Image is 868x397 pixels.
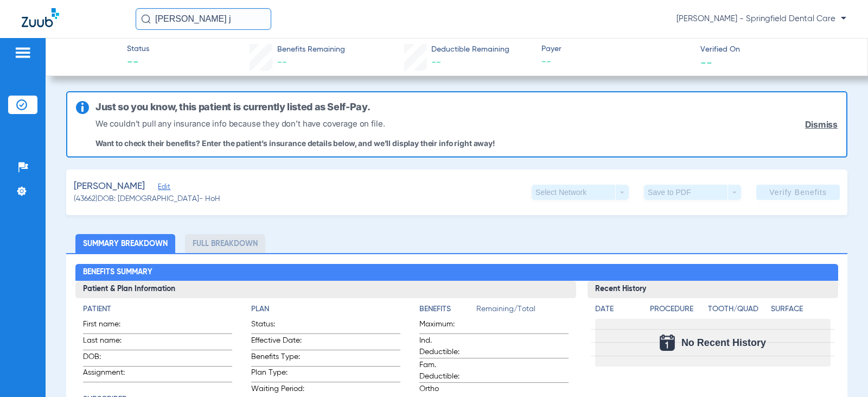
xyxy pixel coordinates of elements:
a: Dismiss [805,119,838,130]
span: Payer [541,43,691,55]
span: Edit [158,183,168,193]
span: Verified On [700,44,850,55]
span: (43662) DOB: [DEMOGRAPHIC_DATA] - HoH [74,193,220,205]
app-breakdown-title: Tooth/Quad [708,304,767,319]
h4: Patient [83,304,232,315]
h4: Surface [771,304,830,315]
span: Fam. Deductible: [419,360,473,382]
app-breakdown-title: Date [595,304,641,319]
span: Status: [251,319,304,333]
span: -- [277,58,287,67]
span: Benefits Type: [251,351,304,366]
h4: Date [595,304,641,315]
img: Zuub Logo [22,8,59,27]
span: No Recent History [681,337,766,348]
span: Plan Type: [251,367,304,382]
li: Full Breakdown [185,234,265,253]
h3: Recent History [588,281,838,298]
span: Last name: [83,335,136,350]
h4: Procedure [650,304,704,315]
app-breakdown-title: Benefits [419,304,476,319]
h4: Tooth/Quad [708,304,767,315]
span: -- [541,55,691,69]
span: -- [431,58,441,67]
img: info-icon [76,101,89,114]
p: We couldn’t pull any insurance info because they don’t have coverage on file. [95,117,495,130]
input: Search for patients [136,8,271,30]
h6: Just so you know, this patient is currently listed as Self-Pay. [95,101,370,113]
span: Ind. Deductible: [419,335,473,358]
span: Status [127,43,149,55]
span: [PERSON_NAME] [74,180,145,193]
img: hamburger-icon [14,46,31,59]
h3: Patient & Plan Information [75,281,576,298]
app-breakdown-title: Surface [771,304,830,319]
span: Assignment: [83,367,136,382]
p: Want to check their benefits? Enter the patient’s insurance details below, and we’ll display thei... [95,138,495,148]
li: Summary Breakdown [75,234,175,253]
h4: Benefits [419,304,476,315]
span: -- [127,55,149,71]
span: [PERSON_NAME] - Springfield Dental Care [676,14,846,24]
span: -- [700,56,712,68]
span: DOB: [83,351,136,366]
span: First name: [83,319,136,333]
h4: Plan [251,304,400,315]
app-breakdown-title: Procedure [650,304,704,319]
span: Effective Date: [251,335,304,350]
h2: Benefits Summary [75,264,838,281]
span: Maximum: [419,319,473,333]
img: Calendar [660,335,675,351]
span: Benefits Remaining [277,44,345,55]
span: Deductible Remaining [431,44,509,55]
span: Remaining/Total [476,304,569,319]
img: Search Icon [141,14,151,24]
